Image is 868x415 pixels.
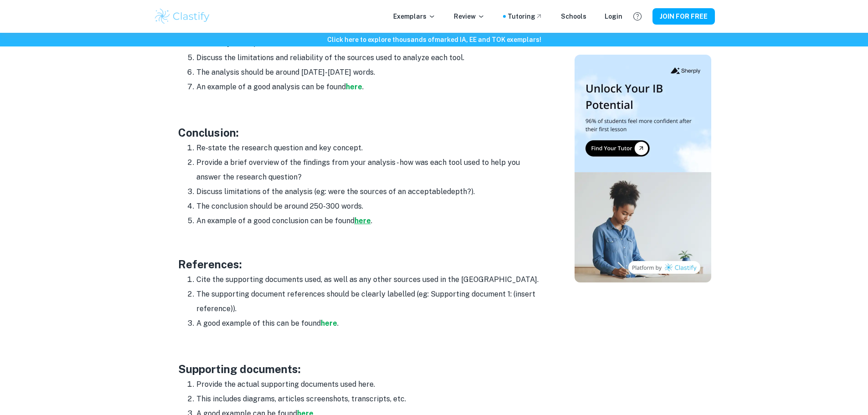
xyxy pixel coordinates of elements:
[196,184,543,199] li: Discuss limitations of the analysis (eg: were the sources of an acceptable
[454,11,485,21] p: Review
[196,216,354,225] span: An example of a good conclusion can be found
[354,216,371,225] a: here
[196,316,543,331] li: A good example of this can be found .
[178,256,543,272] h3: References:
[393,11,436,21] p: Exemplars
[630,9,645,24] button: Help and Feedback
[346,82,362,91] a: here
[196,202,363,210] span: The conclusion should be around 250-300 words.
[196,141,543,155] li: Re-state the research question and key concept.
[196,80,543,94] li: An example of a good analysis can be found .
[196,65,543,80] li: The analysis should be around [DATE]-[DATE] words.
[196,51,543,65] li: Discuss the limitations and reliability of the sources used to analyze each tool.
[605,11,622,21] a: Login
[447,187,475,196] span: depth?).
[508,11,543,21] a: Tutoring
[575,55,711,282] img: Thumbnail
[154,7,211,26] img: Clastify logo
[652,8,715,25] button: JOIN FOR FREE
[196,155,543,184] li: Provide a brief overview of the findings from your analysis - how was each tool used to help you ...
[196,377,543,392] li: Provide the actual supporting documents used here.
[371,216,372,225] span: .
[321,319,337,328] a: here
[196,272,543,287] li: Cite the supporting documents used, as well as any other sources used in the [GEOGRAPHIC_DATA].
[2,35,866,45] h6: Click here to explore thousands of marked IA, EE and TOK exemplars !
[196,287,543,316] li: The supporting document references should be clearly labelled (eg: Supporting document 1: (insert...
[178,361,543,377] h3: Supporting documents:
[196,392,543,406] li: This includes diagrams, articles screenshots, transcripts, etc.
[561,11,586,21] a: Schools
[178,124,543,141] h3: Conclusion:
